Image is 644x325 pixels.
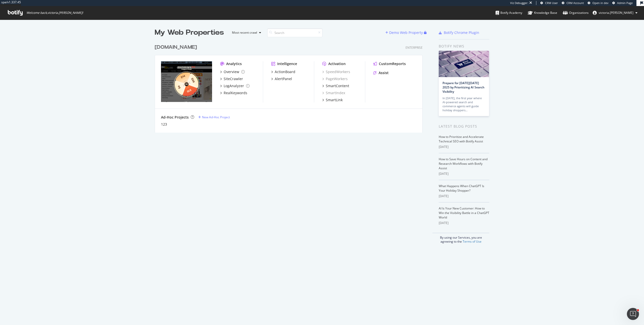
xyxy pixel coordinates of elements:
[439,30,479,35] a: Botify Chrome Plugin
[439,206,489,220] a: AI Is Your New Customer: How to Win the Visibility Battle in a ChatGPT World
[567,1,584,5] span: CRM Account
[373,70,389,75] a: Assist
[326,97,343,102] div: SmartLink
[155,44,197,51] div: [DOMAIN_NAME]
[328,61,346,66] div: Activation
[224,90,247,95] div: RealKeywords
[161,115,189,120] div: Ad-Hoc Projects
[275,69,295,74] div: ActionBoard
[271,76,292,81] a: AlertPanel
[220,90,247,95] a: RealKeywords
[439,51,489,77] img: Prepare for Black Friday 2025 by Prioritizing AI Search Visibility
[617,1,633,5] span: Admin Page
[389,30,423,35] div: Demo Web Property
[275,76,292,81] div: AlertPanel
[439,194,489,198] div: [DATE]
[439,184,484,193] a: What Happens When ChatGPT Is Your Holiday Shopper?
[627,308,639,320] iframe: Intercom live chat
[379,61,406,66] div: CustomReports
[589,9,641,17] button: victoria.[PERSON_NAME]
[588,1,609,5] a: Open in dev
[599,11,633,15] span: victoria.wong
[224,76,243,81] div: SiteCrawler
[161,122,167,127] a: 123
[26,11,83,15] span: Welcome back, victoria.[PERSON_NAME] !
[439,172,489,176] div: [DATE]
[155,44,199,51] a: [DOMAIN_NAME]
[406,45,423,50] div: Enterprise
[439,135,484,143] a: How to Prioritize and Accelerate Technical SEO with Botify Assist
[612,1,633,5] a: Admin Page
[496,6,522,20] a: Botify Academy
[463,239,481,244] a: Terms of Use
[379,70,389,75] div: Assist
[385,29,424,37] button: Demo Web Property
[228,29,263,37] button: Most recent crawl
[277,61,297,66] div: Intelligence
[510,1,528,5] div: Viz Debugger:
[432,233,489,244] div: By using our Services, you are agreeing to the
[563,10,589,15] div: Organizations
[226,61,242,66] div: Analytics
[439,43,489,49] div: Botify news
[496,10,522,15] div: Botify Academy
[563,6,589,20] a: Organizations
[562,1,584,5] a: CRM Account
[232,31,257,34] div: Most recent crawl
[322,90,345,95] a: SmartIndex
[540,1,558,5] a: CRM User
[220,69,245,74] a: Overview
[155,28,224,38] div: My Web Properties
[385,30,424,35] a: Demo Web Property
[326,83,349,88] div: SmartContent
[322,97,343,102] a: SmartLink
[439,145,489,149] div: [DATE]
[155,38,427,133] div: grid
[322,83,349,88] a: SmartContent
[528,6,557,20] a: Knowledge Base
[198,115,230,119] a: New Ad-Hoc Project
[267,28,323,37] input: Search
[545,1,558,5] span: CRM User
[322,69,350,74] a: SpeedWorkers
[439,124,489,129] div: Latest Blog Posts
[439,221,489,225] div: [DATE]
[220,76,243,81] a: SiteCrawler
[224,69,239,74] div: Overview
[439,157,488,170] a: How to Save Hours on Content and Research Workflows with Botify Assist
[224,83,244,88] div: LogAnalyzer
[442,96,485,112] div: In [DATE], the first year where AI-powered search and commerce agents will guide holiday shoppers…
[528,10,557,15] div: Knowledge Base
[373,61,406,66] a: CustomReports
[271,69,295,74] a: ActionBoard
[322,76,348,81] a: PageWorkers
[442,81,485,94] a: Prepare for [DATE][DATE] 2025 by Prioritizing AI Search Visibility
[592,1,609,5] span: Open in dev
[444,30,479,35] div: Botify Chrome Plugin
[220,83,250,88] a: LogAnalyzer
[202,115,230,119] div: New Ad-Hoc Project
[161,61,212,102] img: dhgate.com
